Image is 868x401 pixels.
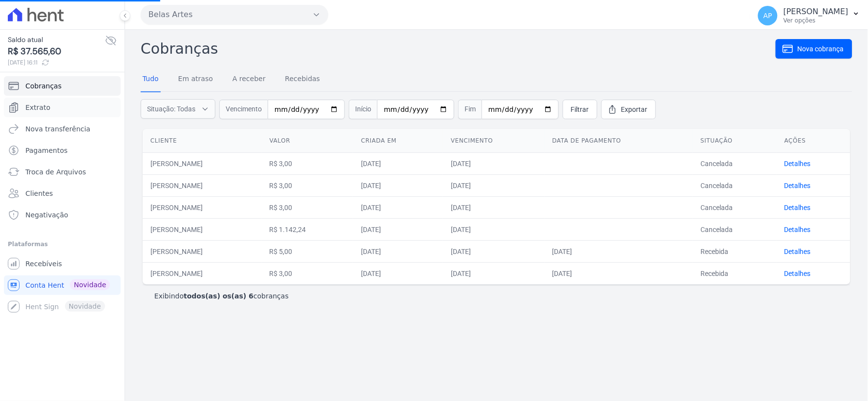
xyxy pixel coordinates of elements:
th: Cliente [143,129,262,153]
p: Exibindo cobranças [154,291,289,301]
th: Situação [693,129,777,153]
td: [PERSON_NAME] [143,262,262,284]
span: Troca de Arquivos [25,167,86,177]
span: Início [349,100,377,119]
span: Nova transferência [25,124,90,134]
a: Cobranças [4,76,121,96]
td: R$ 3,00 [262,174,354,196]
a: Pagamentos [4,141,121,160]
a: Detalhes [784,270,811,277]
span: Filtrar [571,105,589,114]
a: Conta Hent Novidade [4,275,121,295]
span: Exportar [621,105,648,114]
a: Detalhes [784,182,811,190]
span: Saldo atual [8,35,105,45]
a: Detalhes [784,248,811,255]
span: Fim [458,100,482,119]
td: R$ 3,00 [262,262,354,284]
span: Negativação [25,210,68,220]
th: Valor [262,129,354,153]
td: [PERSON_NAME] [143,240,262,262]
td: Cancelada [693,152,777,174]
div: Plataformas [8,238,117,250]
th: Data de pagamento [545,129,693,153]
a: Clientes [4,184,121,203]
span: Clientes [25,189,53,198]
a: Recebíveis [4,254,121,274]
span: Conta Hent [25,280,64,290]
nav: Sidebar [8,76,117,317]
button: AP [PERSON_NAME] Ver opções [750,2,868,29]
span: Extrato [25,103,50,112]
td: [DATE] [353,240,443,262]
td: [DATE] [443,240,545,262]
td: [DATE] [353,152,443,174]
button: Belas Artes [141,5,328,24]
td: Cancelada [693,196,777,218]
a: Troca de Arquivos [4,162,121,182]
td: [PERSON_NAME] [143,174,262,196]
a: A receber [231,67,268,92]
td: Cancelada [693,174,777,196]
span: Vencimento [219,100,268,119]
a: Negativação [4,205,121,225]
td: R$ 1.142,24 [262,218,354,240]
a: Nova cobrança [776,39,852,59]
td: [DATE] [443,174,545,196]
a: Extrato [4,98,121,117]
h2: Cobranças [141,38,776,60]
a: Tudo [141,67,161,92]
td: [DATE] [443,152,545,174]
a: Detalhes [784,204,811,211]
td: [DATE] [353,196,443,218]
td: [DATE] [545,240,693,262]
button: Situação: Todas [141,99,215,119]
td: [DATE] [353,262,443,284]
span: Situação: Todas [147,104,195,114]
td: [DATE] [353,174,443,196]
p: Ver opções [783,17,848,24]
th: Ações [777,129,850,153]
p: [PERSON_NAME] [783,7,848,17]
span: Pagamentos [25,146,67,155]
td: R$ 3,00 [262,152,354,174]
a: Detalhes [784,160,811,168]
td: Recebida [693,262,777,284]
span: [DATE] 16:11 [8,58,105,67]
span: AP [763,12,772,19]
td: Cancelada [693,218,777,240]
span: Cobranças [25,81,62,91]
td: [PERSON_NAME] [143,196,262,218]
a: Detalhes [784,226,811,233]
a: Em atraso [176,67,215,92]
span: R$ 37.565,60 [8,45,105,58]
td: R$ 3,00 [262,196,354,218]
a: Recebidas [283,67,322,92]
td: [DATE] [443,218,545,240]
a: Filtrar [563,100,597,119]
span: Novidade [70,279,110,290]
a: Exportar [601,100,656,119]
span: Nova cobrança [798,44,844,54]
td: [PERSON_NAME] [143,152,262,174]
th: Criada em [353,129,443,153]
td: [DATE] [443,262,545,284]
td: R$ 5,00 [262,240,354,262]
a: Nova transferência [4,119,121,139]
b: todos(as) os(as) 6 [184,292,254,300]
td: [DATE] [545,262,693,284]
td: [DATE] [353,218,443,240]
td: Recebida [693,240,777,262]
td: [PERSON_NAME] [143,218,262,240]
td: [DATE] [443,196,545,218]
span: Recebíveis [25,259,62,269]
th: Vencimento [443,129,545,153]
